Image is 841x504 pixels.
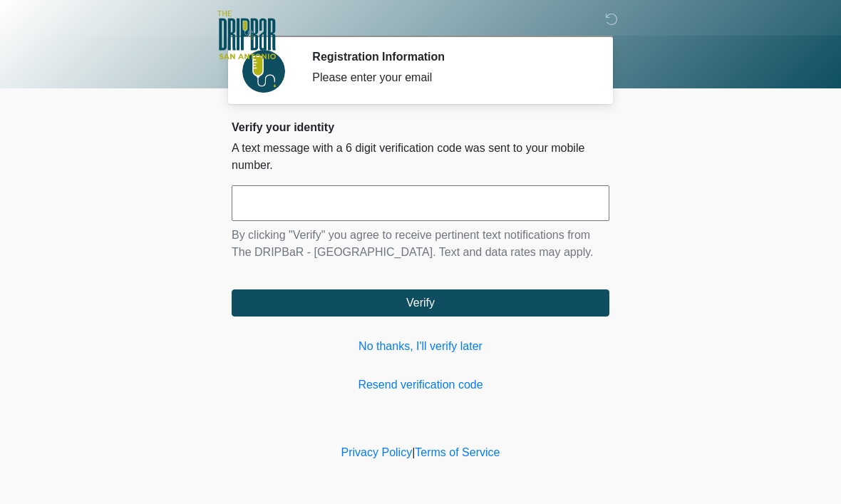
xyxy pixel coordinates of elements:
a: Privacy Policy [341,446,413,458]
p: By clicking "Verify" you agree to receive pertinent text notifications from The DRIPBaR - [GEOGRA... [232,227,609,261]
div: Please enter your email [312,69,588,86]
a: Terms of Service [415,446,500,458]
a: Resend verification code [232,376,609,394]
img: The DRIPBaR - San Antonio Fossil Creek Logo [217,11,276,61]
p: A text message with a 6 digit verification code was sent to your mobile number. [232,140,609,174]
img: Agent Avatar [242,50,285,93]
h2: Verify your identity [232,120,609,134]
button: Verify [232,289,609,317]
a: No thanks, I'll verify later [232,338,609,355]
a: | [412,446,415,458]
